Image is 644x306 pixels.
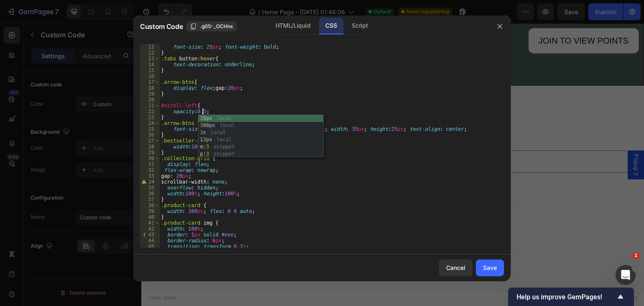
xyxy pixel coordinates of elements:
div: 13 [140,56,160,62]
div: 11 [140,44,160,50]
span: Custom Code [140,21,183,31]
div: 45 [140,244,160,249]
div: Cancel [446,263,465,272]
div: 36 [140,191,160,197]
div: 28 [140,144,160,150]
div: 14 [140,62,160,67]
div: 42 [140,226,160,232]
p: CREATE ACCOUNT [280,10,350,23]
span: Help us improve GemPages! [517,293,615,301]
span: .g05-_OCHnx [200,23,233,30]
span: from URL or image [226,204,271,211]
div: 30 [140,156,160,161]
div: 29 [140,150,160,156]
div: 17 [140,79,160,85]
div: 33 [140,173,160,179]
div: 34 [140,179,160,185]
button: Save [476,259,504,276]
iframe: Intercom live chat [615,265,636,285]
div: 40 [140,214,160,220]
div: 32 [140,167,160,173]
div: 39 [140,208,160,214]
div: 38 [140,202,160,208]
div: Add blank section [288,193,340,202]
div: Custom Code [10,115,46,123]
div: 19 [140,91,160,97]
div: Choose templates [161,193,212,202]
div: 43 [140,232,160,238]
div: 44 [140,238,160,244]
p: JOIN TO VIEW POINTS [397,10,488,25]
span: then drag & drop elements [282,204,345,211]
h2: Best Sellers [13,75,503,100]
button: Cancel [439,259,473,276]
button: Show survey - Help us improve GemPages! [517,292,626,302]
div: 18 [140,85,160,91]
div: Generate layout [227,193,271,202]
div: 35 [140,185,160,191]
span: Popup 2 [491,130,499,152]
div: 24 [140,120,160,126]
div: 12 [140,50,160,56]
div: CSS [319,18,343,34]
div: 16 [140,73,160,79]
div: Script [345,18,374,34]
div: 31 [140,161,160,167]
div: 27 [140,138,160,144]
button: .g05-_OCHnx [186,21,237,31]
div: 21 [140,103,160,109]
span: 1 [633,252,639,259]
div: Save [483,263,497,272]
span: Add section [232,175,272,184]
div: 37 [140,197,160,202]
div: 26 [140,132,160,138]
span: inspired by CRO experts [157,204,215,211]
div: 23 [140,114,160,120]
div: 20 [140,97,160,103]
button: <p>CREATE ACCOUNT</p> [270,5,360,28]
button: <p>JOIN TO VIEW POINTS</p> [387,5,498,30]
div: 25 [140,126,160,132]
p: Join our Rewards program to earn points that can be used as cash on future purchase [1,16,247,40]
div: 15 [140,67,160,73]
div: 22 [140,109,160,114]
div: HTML/Liquid [269,18,317,34]
div: 41 [140,220,160,226]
